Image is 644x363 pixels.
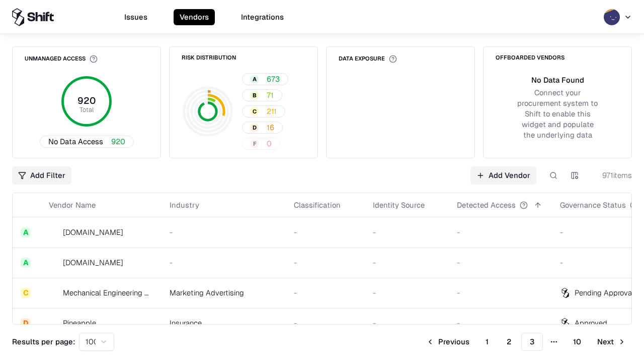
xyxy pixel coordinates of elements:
tspan: Total [79,105,94,114]
img: madisonlogic.com [49,258,59,268]
button: Issues [118,9,153,25]
div: Identity Source [373,200,425,210]
div: - [373,257,441,268]
button: Add Filter [12,166,71,185]
button: C211 [242,105,285,117]
button: Vendors [174,9,215,25]
a: Add Vendor [470,166,536,185]
div: Vendor Name [49,200,96,210]
div: [DOMAIN_NAME] [63,227,123,237]
div: - [457,318,544,328]
div: C [251,107,259,115]
div: - [294,227,357,237]
div: C [21,288,31,298]
div: Approved [575,318,607,328]
button: 1 [477,333,497,351]
span: 211 [267,106,277,116]
div: Risk Distribution [182,55,236,60]
div: D [251,124,259,132]
button: Previous [420,333,475,351]
div: Data Exposure [339,55,397,63]
div: - [373,227,441,237]
div: - [294,287,357,298]
div: - [457,287,544,298]
img: Mechanical Engineering World [49,288,59,298]
div: - [294,318,357,328]
button: 10 [565,333,589,351]
span: 71 [267,90,274,100]
span: 16 [267,122,274,133]
div: [DOMAIN_NAME] [63,257,123,268]
button: No Data Access920 [40,136,134,148]
div: Unmanaged Access [25,55,98,63]
div: - [373,287,441,298]
button: 3 [521,333,543,351]
nav: pagination [420,333,632,351]
div: D [21,318,31,328]
div: B [251,91,259,99]
div: No Data Found [531,75,584,85]
div: - [373,318,441,328]
img: Pineapple [49,318,59,328]
div: A [21,258,31,268]
div: Insurance [170,318,278,328]
button: Next [591,333,632,351]
p: Results per page: [12,336,75,347]
div: Offboarded Vendors [496,55,565,60]
div: Mechanical Engineering World [63,287,153,298]
div: 971 items [592,170,632,180]
div: Marketing Advertising [170,287,278,298]
div: A [21,227,31,237]
div: Pineapple [63,318,96,328]
tspan: 920 [77,95,96,106]
button: Integrations [235,9,290,25]
button: B71 [242,89,282,101]
div: - [457,257,544,268]
div: Connect your procurement system to Shift to enable this widget and populate the underlying data [516,87,599,141]
div: Pending Approval [575,287,634,298]
div: Industry [170,200,199,210]
span: 673 [267,74,280,84]
button: 2 [499,333,519,351]
div: - [294,257,357,268]
img: automat-it.com [49,227,59,237]
div: - [170,227,278,237]
button: D16 [242,122,283,134]
div: Governance Status [560,200,626,210]
div: A [251,75,259,83]
div: - [457,227,544,237]
span: No Data Access [48,136,103,147]
div: Classification [294,200,341,210]
button: A673 [242,73,288,85]
div: Detected Access [457,200,516,210]
div: - [170,257,278,268]
span: 920 [111,136,125,147]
